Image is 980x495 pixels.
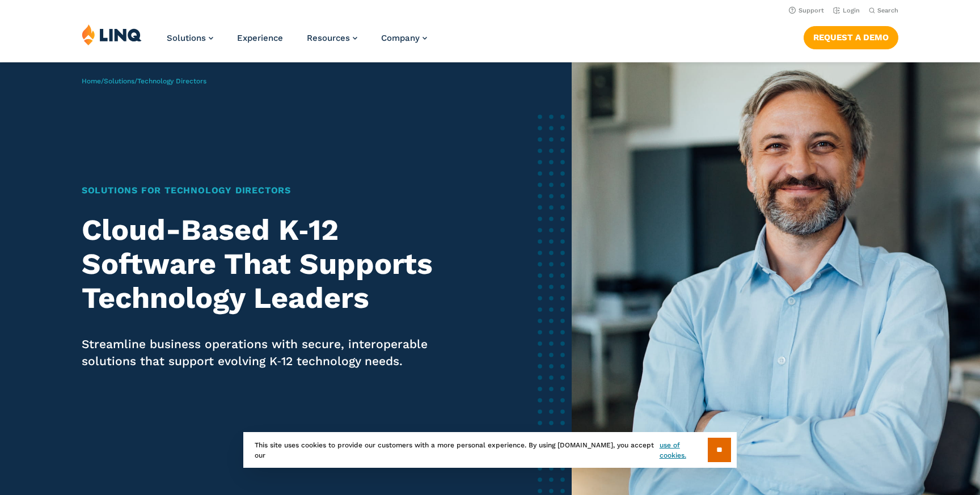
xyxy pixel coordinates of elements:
[167,33,206,43] span: Solutions
[82,336,468,370] p: Streamline business operations with secure, interoperable solutions that support evolving K‑12 te...
[82,77,101,85] a: Home
[307,33,357,43] a: Resources
[82,24,142,45] img: LINQ | K‑12 Software
[104,77,134,85] a: Solutions
[82,213,468,315] h2: Cloud-Based K‑12 Software That Supports Technology Leaders
[167,33,213,43] a: Solutions
[789,7,824,14] a: Support
[869,6,898,15] button: Open Search Bar
[381,33,420,43] span: Company
[804,26,898,49] a: Request a Demo
[381,33,427,43] a: Company
[82,184,468,197] h1: Solutions for Technology Directors
[243,432,737,468] div: This site uses cookies to provide our customers with a more personal experience. By using [DOMAIN...
[804,24,898,49] nav: Button Navigation
[237,33,283,43] a: Experience
[833,7,860,14] a: Login
[307,33,350,43] span: Resources
[660,440,708,460] a: use of cookies.
[877,7,898,14] span: Search
[167,24,427,61] nav: Primary Navigation
[137,77,206,85] span: Technology Directors
[82,77,206,85] span: / /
